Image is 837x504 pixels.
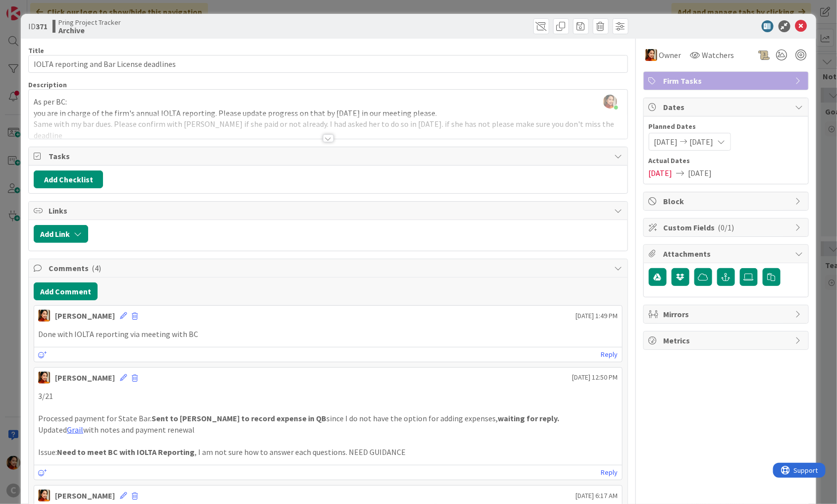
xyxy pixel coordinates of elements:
[603,95,617,109] img: ZE7sHxBjl6aIQZ7EmcD5y5U36sLYn9QN.jpeg
[690,136,714,148] span: [DATE]
[645,49,657,61] img: PM
[55,372,115,384] div: [PERSON_NAME]
[38,391,618,402] p: 3/21
[34,96,623,108] p: As per BC:
[28,55,628,73] input: type card name here...
[38,372,50,384] img: PM
[34,108,623,119] p: you are in charge of the firm's annual IOLTA reporting. Please update progress on that by [DATE] ...
[36,21,48,31] b: 371
[664,75,790,87] span: Firm Tasks
[664,248,790,260] span: Attachments
[702,49,734,61] span: Watchers
[688,167,712,179] span: [DATE]
[664,222,790,233] span: Custom Fields
[152,413,326,423] strong: Sent to [PERSON_NAME] to record expense in QB
[55,490,115,502] div: [PERSON_NAME]
[718,223,734,232] span: ( 0/1 )
[34,225,88,243] button: Add Link
[664,101,790,113] span: Dates
[654,136,678,148] span: [DATE]
[573,372,618,383] span: [DATE] 12:50 PM
[57,447,195,457] strong: Need to meet BC with IOLTA Reporting
[67,425,83,435] a: Grail
[38,413,618,424] p: Processed payment for State Bar. since I do not have the option for adding expenses,
[58,26,121,34] b: Archive
[38,329,618,340] p: Done with IOLTA reporting via meeting with BC
[601,348,618,361] a: Reply
[34,282,98,300] button: Add Comment
[601,466,618,479] a: Reply
[576,491,618,501] span: [DATE] 6:17 AM
[38,447,618,458] p: Issue: , I am not sure how to answer each questions. NEED GUIDANCE
[28,80,67,89] span: Description
[38,310,50,322] img: PM
[49,150,610,162] span: Tasks
[49,262,610,274] span: Comments
[21,1,45,13] span: Support
[649,121,803,132] span: Planned Dates
[49,205,610,217] span: Links
[38,424,618,436] p: Updated with notes and payment renewal
[38,490,50,502] img: PM
[55,310,115,322] div: [PERSON_NAME]
[92,263,101,273] span: ( 4 )
[649,156,803,166] span: Actual Dates
[664,308,790,320] span: Mirrors
[664,195,790,207] span: Block
[659,49,681,61] span: Owner
[576,311,618,321] span: [DATE] 1:49 PM
[498,413,559,423] strong: waiting for reply.
[649,167,673,179] span: [DATE]
[28,20,48,32] span: ID
[58,18,121,26] span: Pring Project Tracker
[34,170,103,188] button: Add Checklist
[28,46,44,55] label: Title
[664,335,790,346] span: Metrics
